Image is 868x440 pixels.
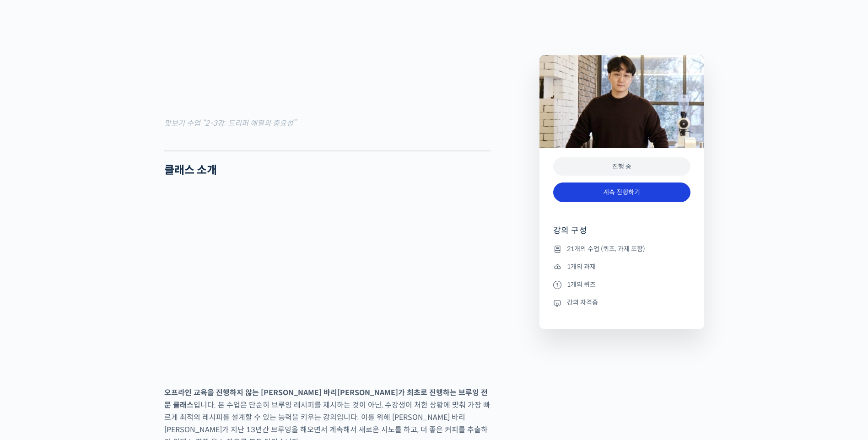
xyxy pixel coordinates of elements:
[553,225,690,243] h4: 강의 구성
[553,243,690,254] li: 21개의 수업 (퀴즈, 과제 포함)
[84,304,95,311] span: 대화
[29,304,34,311] span: 홈
[553,279,690,290] li: 1개의 퀴즈
[553,182,690,202] a: 계속 진행하기
[141,304,152,311] span: 설정
[60,290,118,313] a: 대화
[553,261,690,272] li: 1개의 과제
[164,118,296,128] mark: 맛보기 수업 “2-3강: 드리퍼 예열의 중요성”
[553,297,690,308] li: 강의 자격증
[118,290,176,313] a: 설정
[164,163,217,177] strong: 클래스 소개
[164,388,488,410] strong: 오프라인 교육을 진행하지 않는 [PERSON_NAME] 바리[PERSON_NAME]가 최초로 진행하는 브루잉 전문 클래스
[3,290,60,313] a: 홈
[553,157,690,176] div: 진행 중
